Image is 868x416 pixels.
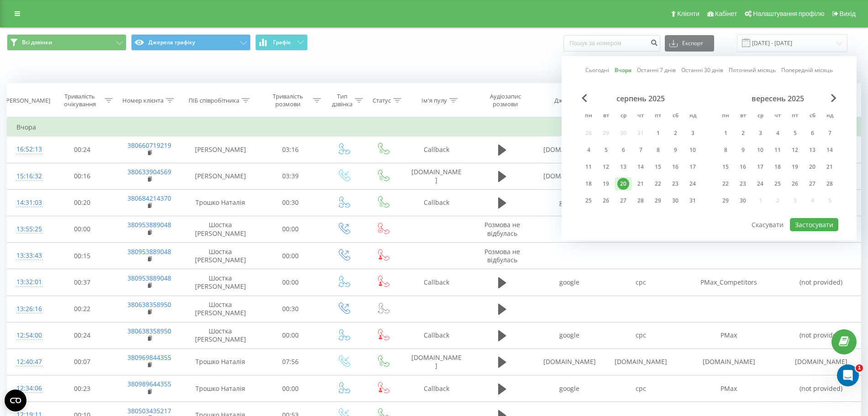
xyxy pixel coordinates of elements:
[772,178,784,190] div: 25
[804,160,821,174] div: сб 20 вер 2025 р.
[824,178,836,190] div: 28
[583,144,594,156] div: 4
[684,160,701,174] div: нд 17 серп 2025 р.
[402,269,471,296] td: Callback
[729,66,776,74] a: Поточний місяць
[720,178,731,190] div: 22
[632,143,649,157] div: чт 7 серп 2025 р.
[686,109,700,123] abbr: неділя
[599,109,613,123] abbr: вівторок
[258,296,323,322] td: 00:30
[772,127,784,139] div: 4
[789,161,801,173] div: 19
[402,163,471,189] td: [DOMAIN_NAME]
[769,126,786,140] div: чт 4 вер 2025 р.
[49,322,115,348] td: 00:24
[687,195,699,207] div: 31
[719,109,732,123] abbr: понеділок
[753,10,824,17] span: Налаштування профілю
[258,163,323,189] td: 03:39
[681,66,723,74] a: Останні 30 днів
[600,161,612,173] div: 12
[753,109,767,123] abbr: середа
[597,160,615,174] div: вт 12 серп 2025 р.
[597,194,615,208] div: вт 26 серп 2025 р.
[534,136,605,163] td: [DOMAIN_NAME]
[554,97,580,104] div: Джерело
[615,160,632,174] div: ср 13 серп 2025 р.
[49,216,115,242] td: 00:00
[49,189,115,216] td: 00:20
[534,163,605,189] td: [DOMAIN_NAME]
[676,375,782,402] td: PMax
[184,163,258,189] td: [PERSON_NAME]
[580,177,597,191] div: пн 18 серп 2025 р.
[484,220,520,237] span: Розмова не відбулась
[840,10,856,17] span: Вихід
[258,348,323,375] td: 07:56
[637,66,676,74] a: Останні 7 днів
[49,375,115,402] td: 00:23
[402,136,471,163] td: Callback
[676,269,782,296] td: PMax_Competitors
[684,194,701,208] div: нд 31 серп 2025 р.
[402,322,471,348] td: Callback
[617,144,629,156] div: 6
[402,189,471,216] td: Callback
[127,353,171,362] a: 380969844355
[652,195,664,207] div: 29
[669,127,681,139] div: 2
[856,364,863,372] span: 1
[184,136,258,163] td: [PERSON_NAME]
[684,177,701,191] div: нд 24 серп 2025 р.
[734,143,752,157] div: вт 9 вер 2025 р.
[782,375,861,402] td: (not provided)
[821,126,838,140] div: нд 7 вер 2025 р.
[4,97,50,104] div: [PERSON_NAME]
[786,143,804,157] div: пт 12 вер 2025 р.
[7,34,126,51] button: Всі дзвінки
[717,177,734,191] div: пн 22 вер 2025 р.
[585,66,609,74] a: Сьогодні
[786,126,804,140] div: пт 5 вер 2025 р.
[789,144,801,156] div: 12
[824,127,836,139] div: 7
[5,390,26,411] button: Open CMP widget
[665,35,714,52] button: Експорт
[632,177,649,191] div: чт 21 серп 2025 р.
[747,218,789,231] button: Скасувати
[669,195,681,207] div: 30
[667,177,684,191] div: сб 23 серп 2025 р.
[720,127,731,139] div: 1
[16,327,40,344] div: 12:54:00
[184,189,258,216] td: Трошко Наталія
[754,178,766,190] div: 24
[127,300,171,309] a: 380638358950
[824,161,836,173] div: 21
[580,143,597,157] div: пн 4 серп 2025 р.
[258,269,323,296] td: 00:00
[184,375,258,402] td: Трошко Наталія
[58,93,102,108] div: Тривалість очікування
[127,194,171,203] a: 380684214370
[617,178,629,190] div: 20
[789,178,801,190] div: 26
[16,380,40,397] div: 12:34:06
[534,269,605,296] td: google
[754,161,766,173] div: 17
[651,109,665,123] abbr: п’ятниця
[632,194,649,208] div: чт 28 серп 2025 р.
[605,375,676,402] td: cpc
[754,127,766,139] div: 3
[534,375,605,402] td: google
[720,144,731,156] div: 8
[127,220,171,229] a: 380953889048
[127,167,171,176] a: 380633904569
[649,160,667,174] div: пт 15 серп 2025 р.
[615,66,631,74] a: Вчора
[184,243,258,269] td: Шостка [PERSON_NAME]
[649,177,667,191] div: пт 22 серп 2025 р.
[184,296,258,322] td: Шостка [PERSON_NAME]
[616,109,630,123] abbr: середа
[821,143,838,157] div: нд 14 вер 2025 р.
